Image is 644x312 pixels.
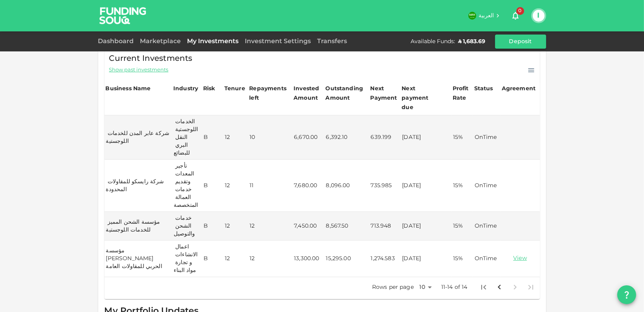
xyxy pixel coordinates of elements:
a: View [502,255,538,262]
td: خدمات الشحن والتوصيل [172,212,202,241]
td: OnTime [473,160,501,212]
td: [DATE] [400,115,451,160]
td: 639.199 [369,115,401,160]
td: 735.985 [369,160,401,212]
td: شركة رايسكو للمقاولات المحدودة [105,160,172,212]
div: Business Name [106,84,151,93]
div: Outstanding Amount [325,84,365,103]
div: Industry [173,84,198,93]
td: مؤسسة الشحن المميز للخدمات اللوجستية [105,212,172,241]
td: B [202,212,223,241]
span: 0 [516,7,524,15]
td: 7,450.00 [292,212,324,241]
div: Status [474,84,493,93]
div: Profit Rate [453,84,472,103]
span: Current Investments [109,53,193,65]
div: Next payment due [402,84,441,112]
div: Tenure [224,84,245,93]
button: Go to first page [476,279,492,295]
p: 11-14 of 14 [441,283,468,291]
td: OnTime [473,212,501,241]
td: 6,392.10 [324,115,369,160]
a: Marketplace [137,38,184,44]
td: 7,680.00 [292,160,324,212]
td: 12 [248,241,292,277]
td: 12 [223,241,248,277]
div: Repayments left [249,84,288,103]
button: I [533,10,545,22]
span: العربية [479,13,494,18]
td: B [202,115,223,160]
button: Go to previous page [492,279,507,295]
button: Deposit [495,35,546,49]
td: مؤسسة [PERSON_NAME] الحربي للمقاولات العامة [105,241,172,277]
td: 15% [451,212,473,241]
p: Rows per page [372,283,414,291]
td: 15% [451,115,473,160]
div: Available Funds : [411,38,455,46]
td: 8,567.50 [324,212,369,241]
span: Show past investments [109,66,169,74]
img: flag-sa.b9a346574cdc8950dd34b50780441f57.svg [468,12,476,20]
td: B [202,241,223,277]
td: الخدمات اللوجستية النقل البري للبضائع [172,115,202,160]
td: [DATE] [400,160,451,212]
div: Risk [203,84,215,93]
td: B [202,160,223,212]
td: [DATE] [400,241,451,277]
a: Investment Settings [242,38,314,44]
td: 15% [451,160,473,212]
div: Next Payment [371,84,400,103]
td: OnTime [473,115,501,160]
button: 0 [508,8,523,24]
td: 1,274.583 [369,241,401,277]
div: Invested Amount [294,84,323,103]
td: 11 [248,160,292,212]
td: OnTime [473,241,501,277]
td: 8,096.00 [324,160,369,212]
div: Agreement [502,84,536,93]
a: My Investments [184,38,242,44]
a: Transfers [314,38,350,44]
button: question [617,285,636,304]
td: 6,670.00 [292,115,324,160]
a: Dashboard [98,38,137,44]
td: اعمال الانشاءات و تجارة مواد البناء [172,241,202,277]
td: 10 [248,115,292,160]
div: ʢ 1,683.69 [459,38,486,46]
td: 15,295.00 [324,241,369,277]
td: [DATE] [400,212,451,241]
td: 12 [248,212,292,241]
td: تأجير المعدات وتقديم خدمات العمالة المتخصصة [172,160,202,212]
td: 12 [223,160,248,212]
td: 713.948 [369,212,401,241]
div: 10 [416,282,435,293]
td: 15% [451,241,473,277]
td: 12 [223,115,248,160]
td: 12 [223,212,248,241]
td: 13,300.00 [292,241,324,277]
td: شركة عابر المدن للخدمات اللوجستية [105,115,172,160]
